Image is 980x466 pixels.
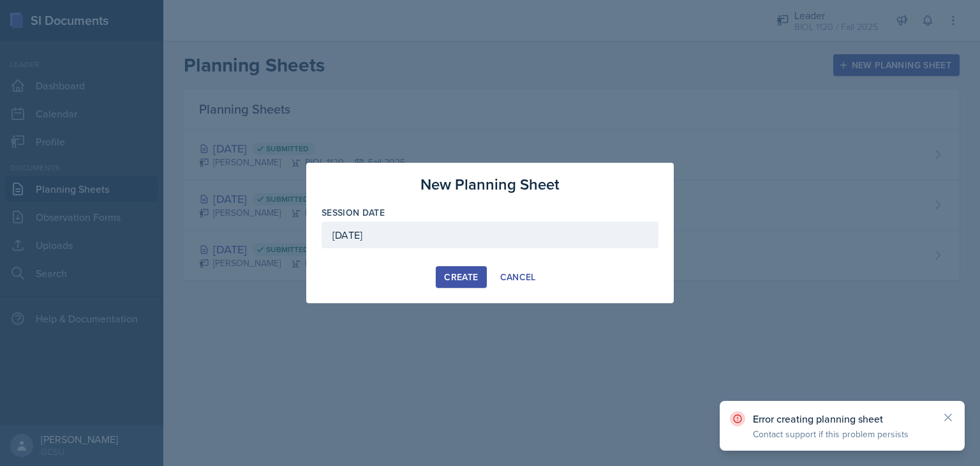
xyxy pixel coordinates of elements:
button: Create [436,266,486,288]
p: Contact support if this problem persists [753,428,932,440]
h3: New Planning Sheet [420,173,560,196]
button: Cancel [492,266,544,288]
p: Error creating planning sheet [753,412,932,425]
div: Cancel [500,272,536,282]
label: Session Date [322,206,385,219]
div: Create [444,272,478,282]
